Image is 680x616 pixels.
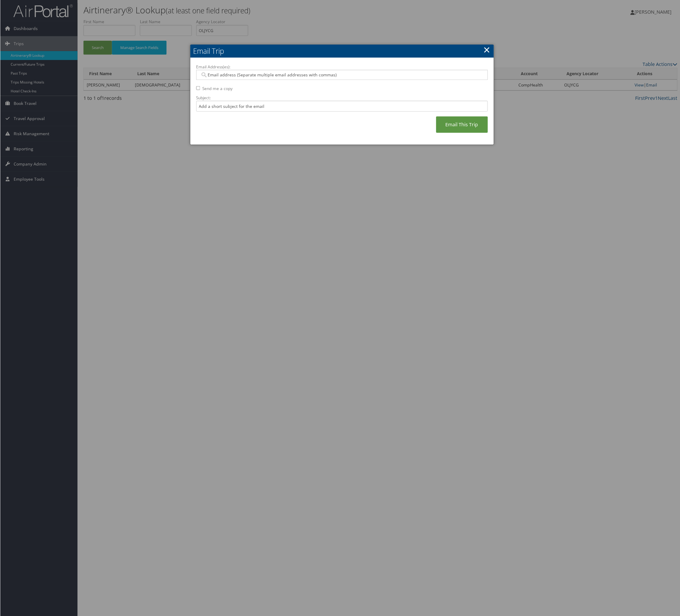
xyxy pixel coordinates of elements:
label: Send me a copy [202,86,233,92]
input: Add a short subject for the email [196,101,488,112]
a: Email This Trip [436,116,488,133]
label: Subject: [196,95,488,101]
h2: Email Trip [190,45,494,58]
label: Email Address(es): [196,64,488,70]
input: Email address (Separate multiple email addresses with commas) [200,72,476,78]
a: × [484,44,490,56]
